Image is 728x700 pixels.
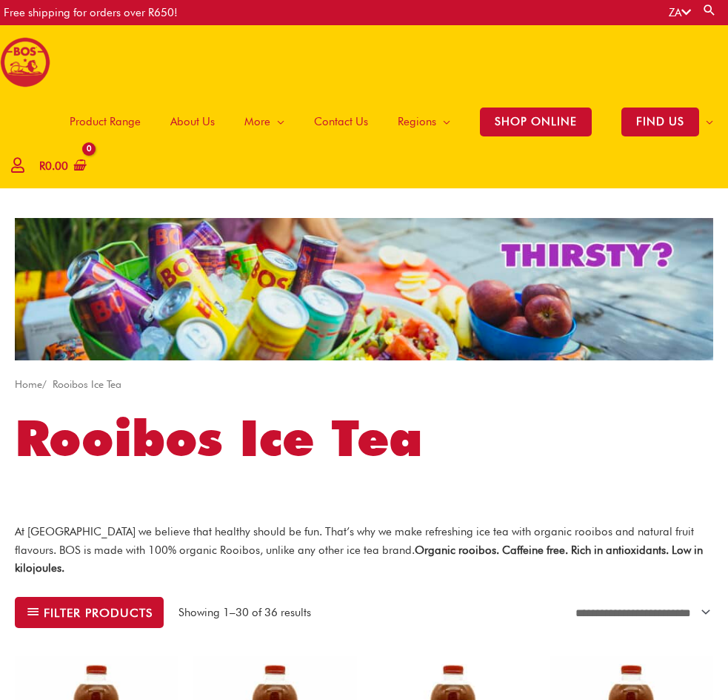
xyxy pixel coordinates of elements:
a: Product Range [55,99,156,144]
a: Contact Us [299,99,383,144]
img: screenshot [15,218,713,360]
h1: Rooibos Ice Tea [15,403,713,473]
a: Home [15,378,42,390]
bdi: 0.00 [39,159,68,173]
a: Regions [383,99,465,144]
a: View Shopping Cart, empty [36,150,87,183]
span: About Us [170,99,215,144]
span: Contact Us [314,99,368,144]
span: More [244,99,270,144]
a: About Us [156,99,230,144]
a: More [230,99,299,144]
span: FIND US [621,108,699,136]
a: ZA [669,6,691,19]
span: Filter products [44,607,153,618]
nav: Breadcrumb [15,375,713,394]
a: SHOP ONLINE [465,99,607,144]
select: Shop order [567,598,713,627]
p: At [GEOGRAPHIC_DATA] we believe that healthy should be fun. That’s why we make refreshing ice tea... [15,523,713,578]
button: Filter products [15,597,164,628]
span: Product Range [70,99,141,144]
nav: Site Navigation [44,99,728,144]
span: Regions [398,99,436,144]
span: SHOP ONLINE [480,108,592,136]
span: R [39,159,45,173]
a: Search button [702,3,717,17]
p: Showing 1–30 of 36 results [178,604,311,621]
